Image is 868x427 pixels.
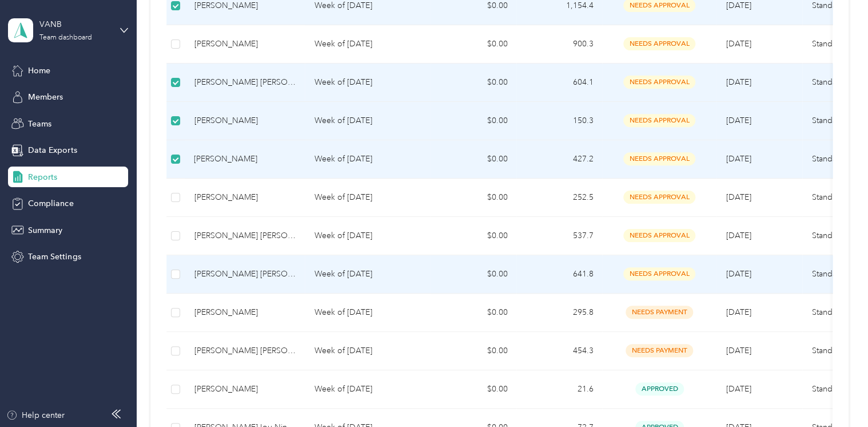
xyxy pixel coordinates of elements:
[194,38,296,50] div: [PERSON_NAME]
[314,306,421,319] p: Week of [DATE]
[194,268,296,280] div: [PERSON_NAME] [PERSON_NAME]
[431,332,516,370] td: $0.00
[314,383,421,396] p: Week of [DATE]
[516,217,602,255] td: 537.7
[726,77,751,87] span: [DATE]
[39,34,92,41] div: Team dashboard
[623,191,695,204] span: needs approval
[726,116,751,125] span: [DATE]
[194,230,296,242] div: [PERSON_NAME] [PERSON_NAME]
[6,409,65,421] button: Help center
[626,306,693,319] span: needs payment
[726,307,751,317] span: [DATE]
[39,18,111,30] div: VANB
[28,224,62,236] span: Summary
[623,152,695,165] span: needs approval
[516,294,602,332] td: 295.8
[314,153,421,165] p: Week of [DATE]
[194,191,296,204] div: [PERSON_NAME]
[626,344,693,357] span: needs payment
[516,332,602,370] td: 454.3
[314,191,421,204] p: Week of [DATE]
[431,102,516,140] td: $0.00
[431,25,516,64] td: $0.00
[726,192,751,202] span: [DATE]
[28,91,63,103] span: Members
[516,64,602,102] td: 604.1
[516,179,602,217] td: 252.5
[28,197,73,209] span: Compliance
[194,153,296,165] div: [PERSON_NAME]
[431,140,516,179] td: $0.00
[623,114,695,127] span: needs approval
[314,345,421,357] p: Week of [DATE]
[431,217,516,255] td: $0.00
[314,230,421,242] p: Week of [DATE]
[28,171,57,183] span: Reports
[431,64,516,102] td: $0.00
[635,382,684,396] span: approved
[431,370,516,409] td: $0.00
[194,345,296,357] div: [PERSON_NAME] [PERSON_NAME]
[726,1,751,10] span: [DATE]
[516,102,602,140] td: 150.3
[726,346,751,355] span: [DATE]
[726,231,751,240] span: [DATE]
[28,65,50,77] span: Home
[431,294,516,332] td: $0.00
[804,363,868,427] iframe: Everlance-gr Chat Button Frame
[314,114,421,127] p: Week of [DATE]
[516,370,602,409] td: 21.6
[431,179,516,217] td: $0.00
[726,39,751,49] span: [DATE]
[194,114,296,127] div: [PERSON_NAME]
[623,229,695,242] span: needs approval
[726,154,751,164] span: [DATE]
[194,383,296,396] div: [PERSON_NAME]
[516,255,602,294] td: 641.8
[516,140,602,179] td: 427.2
[314,38,421,50] p: Week of [DATE]
[28,144,77,156] span: Data Exports
[194,306,296,319] div: [PERSON_NAME]
[726,269,751,279] span: [DATE]
[28,251,81,263] span: Team Settings
[314,76,421,89] p: Week of [DATE]
[623,76,695,89] span: needs approval
[726,384,751,394] span: [DATE]
[431,255,516,294] td: $0.00
[623,267,695,280] span: needs approval
[314,268,421,280] p: Week of [DATE]
[623,37,695,50] span: needs approval
[28,118,51,130] span: Teams
[194,76,296,89] div: [PERSON_NAME] [PERSON_NAME]
[516,25,602,64] td: 900.3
